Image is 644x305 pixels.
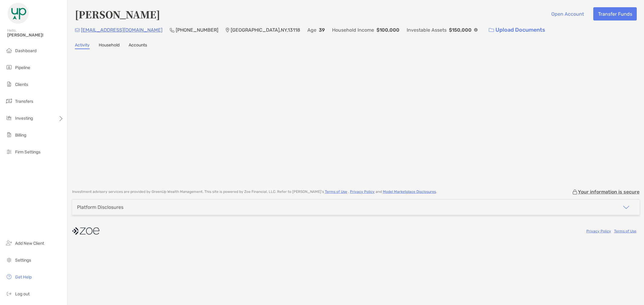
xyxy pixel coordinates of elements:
[15,241,44,246] span: Add New Client
[5,273,13,280] img: get-help icon
[5,290,13,297] img: logout icon
[5,97,13,105] img: transfers icon
[15,82,28,87] span: Clients
[546,7,588,20] button: Open Account
[77,204,123,210] div: Platform Disclosures
[407,26,447,34] p: Investable Assets
[231,26,300,34] p: [GEOGRAPHIC_DATA] , NY , 13118
[586,229,611,233] a: Privacy Policy
[15,275,32,280] span: Get Help
[7,33,64,38] span: [PERSON_NAME]!
[474,28,478,32] img: Info Icon
[15,65,30,70] span: Pipeline
[623,204,630,211] img: icon arrow
[75,7,160,21] h4: [PERSON_NAME]
[325,190,347,194] a: Terms of Use
[15,291,30,297] span: Log out
[226,28,229,33] img: Location Icon
[593,7,637,20] button: Transfer Funds
[99,42,120,49] a: Household
[72,190,437,194] p: Investment advisory services are provided by GreenUp Wealth Management . This site is powered by ...
[332,26,374,34] p: Household Income
[307,26,316,34] p: Age
[5,47,13,54] img: dashboard icon
[81,26,162,34] p: [EMAIL_ADDRESS][DOMAIN_NAME]
[578,189,639,195] p: Your information is secure
[376,26,399,34] p: $100,000
[75,28,80,32] img: Email Icon
[15,149,40,155] span: Firm Settings
[129,42,147,49] a: Accounts
[15,116,33,121] span: Investing
[5,114,13,121] img: investing icon
[15,99,33,104] span: Transfers
[7,2,29,24] img: Zoe Logo
[485,24,549,36] a: Upload Documents
[15,48,37,53] span: Dashboard
[15,133,26,138] span: Billing
[350,190,375,194] a: Privacy Policy
[319,26,325,34] p: 39
[449,26,472,34] p: $150,000
[5,64,13,71] img: pipeline icon
[5,131,13,138] img: billing icon
[170,28,175,33] img: Phone Icon
[5,148,13,155] img: firm-settings icon
[5,80,13,88] img: clients icon
[489,28,494,32] img: button icon
[72,224,99,238] img: company logo
[383,190,436,194] a: Model Marketplace Disclosures
[75,42,90,49] a: Activity
[5,256,13,263] img: settings icon
[176,26,218,34] p: [PHONE_NUMBER]
[5,239,13,247] img: add_new_client icon
[15,258,31,263] span: Settings
[614,229,636,233] a: Terms of Use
